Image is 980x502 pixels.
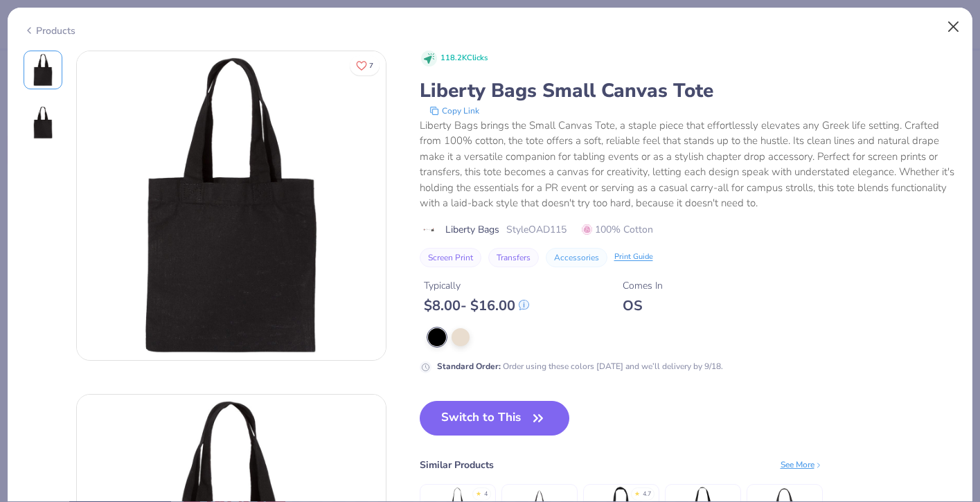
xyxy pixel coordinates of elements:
div: $ 8.00 - $ 16.00 [424,297,529,314]
button: Transfers [488,248,539,267]
strong: Standard Order : [437,361,501,372]
div: ★ [476,490,481,495]
div: Comes In [623,278,663,293]
div: Typically [424,278,529,293]
button: Like [350,55,380,75]
div: 4 [484,490,488,499]
span: 118.2K Clicks [440,53,488,64]
button: Accessories [546,248,607,267]
div: Liberty Bags Small Canvas Tote [420,78,957,104]
div: OS [623,297,663,314]
div: See More [781,458,823,471]
div: 4.7 [643,490,651,499]
div: Order using these colors [DATE] and we’ll delivery by 9/18. [437,360,723,373]
div: Print Guide [614,251,653,263]
span: Liberty Bags [445,222,499,237]
img: Front [77,51,386,360]
button: copy to clipboard [425,104,483,118]
img: brand logo [420,224,438,235]
button: Switch to This [420,401,570,436]
button: Screen Print [420,248,481,267]
img: Back [26,106,60,139]
div: Products [24,24,75,38]
span: 7 [369,62,373,69]
div: Similar Products [420,458,494,472]
img: Front [26,53,60,87]
div: ★ [634,490,640,495]
span: Style OAD115 [506,222,567,237]
div: Liberty Bags brings the Small Canvas Tote, a staple piece that effortlessly elevates any Greek li... [420,118,957,211]
button: Close [941,14,967,40]
span: 100% Cotton [582,222,653,237]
